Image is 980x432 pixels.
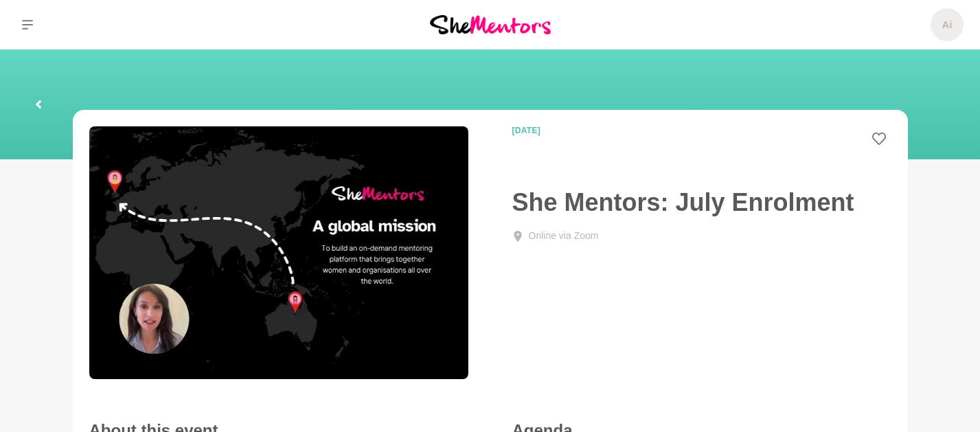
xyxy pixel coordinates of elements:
h1: She Mentors: July Enrolment [512,187,891,218]
img: A global mission [89,126,468,379]
div: Online via Zoom [529,229,599,243]
img: She Mentors Logo [430,15,551,34]
a: Ai [931,8,964,41]
h5: Ai [942,19,953,32]
time: [DATE] [512,126,680,135]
